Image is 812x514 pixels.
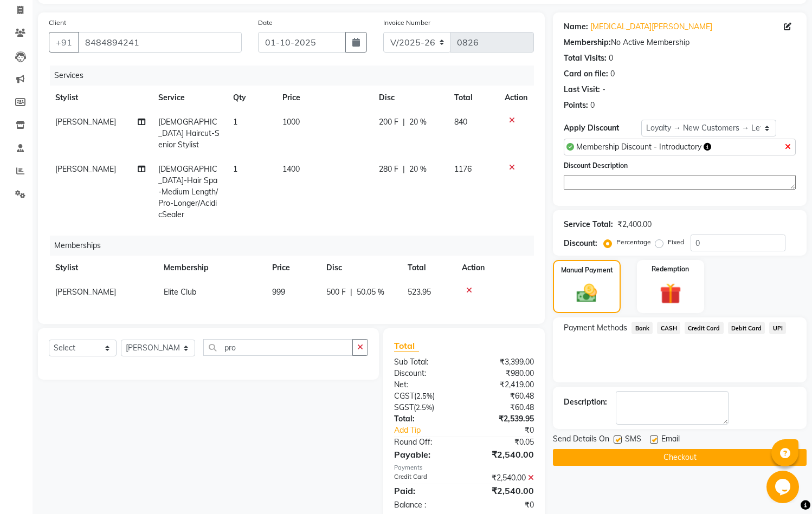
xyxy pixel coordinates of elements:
div: Paid: [386,484,464,497]
div: Name: [564,21,588,32]
div: ₹0.05 [464,437,542,448]
div: Total: [386,413,464,425]
span: CASH [657,322,680,334]
img: _cash.svg [570,282,603,305]
div: Payable: [386,448,464,461]
span: Membership Discount - Introductory [576,142,701,152]
div: Service Total: [564,219,613,230]
button: Checkout [553,449,807,466]
div: Total Visits: [564,53,607,64]
span: 1000 [282,117,300,127]
span: Payment Methods [564,322,627,334]
span: | [403,116,405,128]
div: ₹3,399.00 [464,356,542,368]
span: SMS [625,433,641,447]
span: 280 F [379,164,398,175]
span: [PERSON_NAME] [55,117,116,127]
span: CGST [394,391,414,401]
span: 1 [233,164,237,174]
label: Date [258,18,273,28]
span: Send Details On [553,433,609,447]
div: Round Off: [386,437,464,448]
div: ₹2,540.00 [464,472,542,484]
label: Manual Payment [561,265,613,275]
span: 50.05 % [357,287,384,298]
div: ₹2,540.00 [464,448,542,461]
span: Email [661,433,680,447]
label: Fixed [668,237,684,247]
span: Total [394,340,419,352]
div: Apply Discount [564,122,641,134]
span: [PERSON_NAME] [55,164,116,174]
div: Card on file: [564,68,608,80]
div: ( ) [386,391,464,402]
span: Elite Club [164,287,196,297]
div: ₹980.00 [464,368,542,379]
label: Redemption [652,264,689,274]
span: 1400 [282,164,300,174]
th: Price [276,86,372,110]
div: Description: [564,396,607,408]
div: Last Visit: [564,84,600,95]
th: Service [152,86,227,110]
div: Discount: [386,368,464,379]
iframe: chat widget [766,471,801,503]
div: ₹60.48 [464,391,542,402]
span: Debit Card [728,322,765,334]
th: Price [266,256,320,280]
th: Action [455,256,534,280]
span: | [350,287,352,298]
label: Client [49,18,66,28]
img: _gift.svg [653,281,687,307]
div: 0 [610,68,615,80]
span: Bank [631,322,653,334]
div: Payments [394,463,534,472]
th: Stylist [49,86,152,110]
th: Membership [157,256,266,280]
div: Credit Card [386,472,464,484]
span: 999 [272,287,285,297]
th: Qty [227,86,276,110]
span: 1 [233,117,237,127]
button: +91 [49,32,79,53]
div: ₹2,419.00 [464,379,542,391]
div: ₹2,539.95 [464,413,542,425]
span: 2.5% [416,403,432,412]
span: 200 F [379,116,398,128]
label: Invoice Number [383,18,430,28]
th: Disc [372,86,448,110]
span: 20 % [409,116,427,128]
th: Disc [320,256,401,280]
div: ₹0 [464,499,542,511]
div: Net: [386,379,464,391]
span: UPI [769,322,786,334]
span: 1176 [454,164,472,174]
div: ₹0 [477,425,542,436]
span: 840 [454,117,467,127]
div: No Active Membership [564,37,796,48]
span: 2.5% [416,392,433,400]
label: Discount Description [564,161,628,171]
span: 523.95 [408,287,431,297]
div: ₹60.48 [464,402,542,413]
div: ₹2,400.00 [617,219,652,230]
input: Search [203,339,353,356]
span: SGST [394,402,414,412]
div: Membership: [564,37,611,48]
div: Services [50,66,542,86]
div: ( ) [386,402,464,413]
div: 0 [590,100,595,111]
span: 20 % [409,164,427,175]
a: Add Tip [386,425,477,436]
label: Percentage [616,237,651,247]
span: [DEMOGRAPHIC_DATA] Haircut-Senior Stylist [158,117,220,149]
span: 500 F [326,287,346,298]
div: Balance : [386,499,464,511]
span: | [403,164,405,175]
div: - [602,84,605,95]
input: Search by Name/Mobile/Email/Code [78,32,242,53]
div: Discount: [564,238,597,249]
div: Memberships [50,236,542,256]
span: [PERSON_NAME] [55,287,116,297]
a: [MEDICAL_DATA][PERSON_NAME] [590,21,712,32]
